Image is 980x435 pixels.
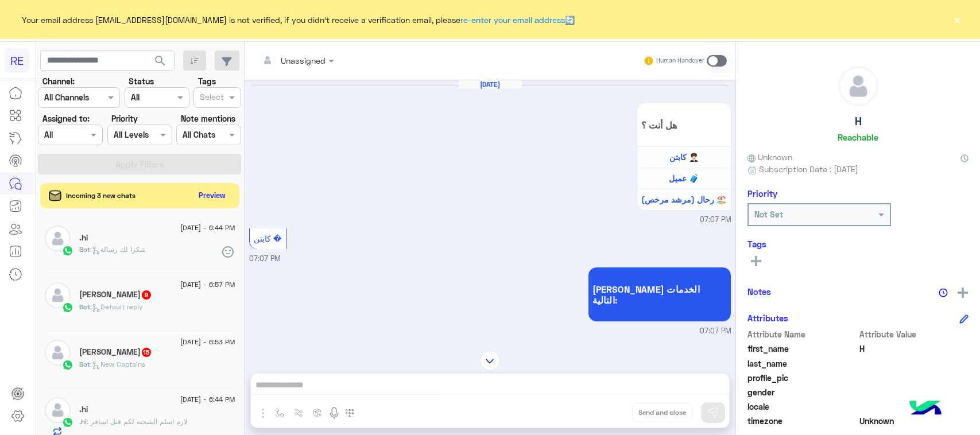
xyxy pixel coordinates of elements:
img: WhatsApp [62,302,73,313]
span: هل أنت ؟ [641,119,727,130]
img: notes [939,288,948,297]
h5: ابو زياد [79,347,152,357]
span: Your email address [EMAIL_ADDRESS][DOMAIN_NAME] is not verified, if you didn't receive a verifica... [22,14,575,26]
h6: Notes [747,286,771,297]
label: Channel: [42,75,75,87]
h6: Tags [747,239,969,249]
span: Unknown [859,415,969,427]
label: Note mentions [181,112,235,125]
div: RE [5,48,29,73]
h6: Attributes [747,313,788,323]
span: 07:07 PM [700,215,731,226]
span: first_name [747,343,857,355]
label: Status [129,75,154,87]
h5: H [855,115,862,128]
h5: .hi [79,233,88,243]
h6: [DATE] [459,80,522,88]
img: defaultAdmin.png [45,226,71,251]
img: defaultAdmin.png [45,282,71,308]
span: كابتن 👨🏻‍✈️ [669,152,699,162]
span: كابتن � [254,234,281,243]
span: 15 [142,348,151,357]
label: Priority [111,112,138,125]
span: profile_pic [747,372,857,384]
span: رحال (مرشد مرخص) 🏖️ [641,195,726,204]
img: defaultAdmin.png [45,340,71,366]
span: null [859,401,969,413]
img: defaultAdmin.png [45,397,71,423]
span: search [153,54,167,68]
a: re-enter your email address [460,15,565,25]
span: last_name [747,358,857,370]
img: scroll [480,351,500,371]
h6: Priority [747,188,777,199]
h5: حسين العويشير [79,290,152,300]
span: : Default reply [90,302,143,311]
span: Bot [79,245,90,254]
div: Select [198,91,224,106]
button: Apply Filters [38,154,241,174]
button: search [146,51,175,75]
span: لازم اسلم الشحنه لكم قبل اسافر [87,417,188,426]
button: Preview [194,187,231,204]
span: 07:07 PM [700,326,731,337]
span: [DATE] - 6:44 PM [180,223,235,233]
img: hulul-logo.png [905,389,946,429]
span: [DATE] - 6:57 PM [180,279,235,290]
img: WhatsApp [62,359,73,371]
button: Send and close [632,403,692,422]
button: × [951,14,963,25]
span: locale [747,401,857,413]
span: Subscription Date : [DATE] [759,163,858,175]
span: .hi [79,417,87,426]
h5: .hi [79,405,88,414]
span: Unknown [747,151,792,163]
span: gender [747,386,857,398]
span: 07:07 PM [249,254,281,263]
span: Attribute Value [859,328,969,340]
span: عميل 🧳 [669,173,699,183]
span: timezone [747,415,857,427]
span: Incoming 3 new chats [66,191,135,201]
img: defaultAdmin.png [839,67,878,106]
span: : شكرا لك رسالة [90,245,146,254]
span: H [859,343,969,355]
img: WhatsApp [62,245,73,257]
span: [PERSON_NAME] الخدمات التالية: [592,283,727,305]
span: [DATE] - 6:53 PM [180,337,235,347]
img: WhatsApp [62,417,73,428]
span: 9 [142,290,151,300]
span: Attribute Name [747,328,857,340]
span: Bot [79,302,90,311]
small: Human Handover [656,56,704,65]
span: Bot [79,360,90,368]
span: null [859,386,969,398]
label: Assigned to: [42,112,90,125]
img: add [958,288,968,298]
h6: Reachable [838,132,878,142]
label: Tags [198,75,216,87]
span: [DATE] - 6:44 PM [180,394,235,405]
span: : New Captains [90,360,145,368]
